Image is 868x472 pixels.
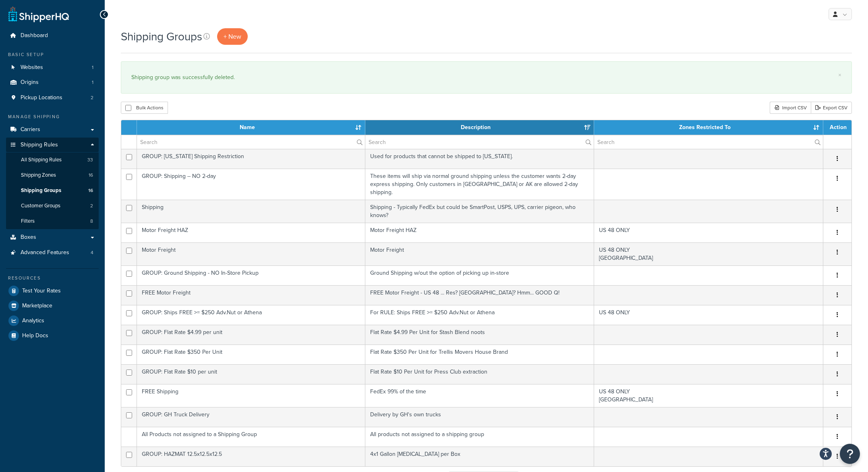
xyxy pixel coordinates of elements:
a: Customer Groups 2 [6,198,99,213]
span: Boxes [21,234,36,241]
td: US 48 ONLY [594,223,823,242]
td: Shipping [137,200,365,223]
span: Test Your Rates [22,288,61,294]
td: GROUP: [US_STATE] Shipping Restriction [137,149,365,169]
a: Websites 1 [6,60,99,75]
li: Shipping Rules [6,138,99,230]
span: Shipping Groups [21,187,61,194]
span: Analytics [22,317,44,324]
li: Websites [6,60,99,75]
td: All products not assigned to a shipping group [365,427,594,447]
td: Flat Rate $350 Per Unit for Trellis Movers House Brand [365,345,594,364]
td: GROUP: Ships FREE >= $250 Adv.Nut or Athena [137,305,365,325]
a: Export CSV [811,102,852,114]
input: Search [365,135,594,149]
td: GROUP: HAZMAT 12.5x12.5x12.5 [137,447,365,466]
a: Marketplace [6,299,99,313]
span: 8 [90,218,93,225]
span: Carriers [21,126,40,133]
th: Name: activate to sort column ascending [137,120,365,135]
a: Test Your Rates [6,284,99,298]
a: Filters 8 [6,214,99,229]
span: Shipping Rules [21,142,58,148]
td: FREE Shipping [137,384,365,407]
div: Manage Shipping [6,113,99,120]
a: Shipping Groups 16 [6,183,99,198]
h1: Shipping Groups [121,29,202,44]
td: Delivery by GH's own trucks [365,407,594,427]
a: Pickup Locations 2 [6,90,99,105]
div: Resources [6,275,99,282]
li: Origins [6,75,99,90]
td: GROUP: Shipping -- NO 2-day [137,169,365,200]
td: Motor Freight HAZ [365,223,594,242]
li: Shipping Groups [6,183,99,198]
td: US 48 ONLY [GEOGRAPHIC_DATA] [594,384,823,407]
td: Flat Rate $10 Per Unit for Press Club extraction [365,364,594,384]
span: Advanced Features [21,249,69,256]
span: 33 [87,157,93,163]
a: Dashboard [6,28,99,43]
td: FREE Motor Freight [137,285,365,305]
span: 4 [91,249,93,256]
a: Shipping Zones 16 [6,168,99,183]
td: FREE Motor Freight - US 48 ... Res? [GEOGRAPHIC_DATA]? Hmm... GOOD Q! [365,285,594,305]
div: Shipping group was successfully deleted. [131,72,841,83]
td: Shipping - Typically FedEx but could be SmartPost, USPS, UPS, carrier pigeon, who knows? [365,200,594,223]
td: These items will ship via normal ground shipping unless the customer wants 2-day express shipping... [365,169,594,200]
span: Websites [21,64,43,71]
a: × [838,72,841,78]
a: Advanced Features 4 [6,245,99,260]
td: GROUP: Flat Rate $4.99 per unit [137,325,365,345]
span: All Shipping Rules [21,157,62,163]
input: Search [594,135,823,149]
td: GROUP: Flat Rate $10 per unit [137,364,365,384]
span: Pickup Locations [21,94,62,101]
td: Motor Freight [365,242,594,265]
li: Pickup Locations [6,90,99,105]
button: Bulk Actions [121,102,168,114]
a: ShipperHQ Home [8,6,69,22]
td: Flat Rate $4.99 Per Unit for Stash Blend noots [365,325,594,345]
span: Customer Groups [21,203,60,209]
span: Help Docs [22,332,48,339]
a: Analytics [6,313,99,328]
input: Search [137,135,365,149]
td: Ground Shipping w/out the option of picking up in-store [365,265,594,285]
li: All Shipping Rules [6,152,99,167]
span: 2 [90,203,93,209]
span: 2 [91,94,93,101]
td: GROUP: Flat Rate $350 Per Unit [137,345,365,364]
span: Filters [21,218,35,225]
span: Marketplace [22,303,52,309]
td: FedEx 99% of the time [365,384,594,407]
a: Help Docs [6,328,99,343]
td: US 48 ONLY [GEOGRAPHIC_DATA] [594,242,823,265]
a: All Shipping Rules 33 [6,152,99,167]
li: Shipping Zones [6,168,99,183]
span: 1 [92,79,93,86]
td: Motor Freight HAZ [137,223,365,242]
td: Used for products that cannot be shipped to [US_STATE]. [365,149,594,169]
a: Carriers [6,122,99,137]
span: Dashboard [21,32,48,39]
div: Basic Setup [6,51,99,58]
div: Import CSV [770,102,811,114]
td: GROUP: GH Truck Delivery [137,407,365,427]
td: All Products not assigned to a Shipping Group [137,427,365,447]
a: + New [217,28,248,45]
td: 4x1 Gallon [MEDICAL_DATA] per Box [365,447,594,466]
th: Description: activate to sort column ascending [365,120,594,135]
span: Shipping Zones [21,172,56,179]
a: Shipping Rules [6,138,99,152]
td: US 48 ONLY [594,305,823,325]
span: 16 [88,187,93,194]
li: Filters [6,214,99,229]
td: Motor Freight [137,242,365,265]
